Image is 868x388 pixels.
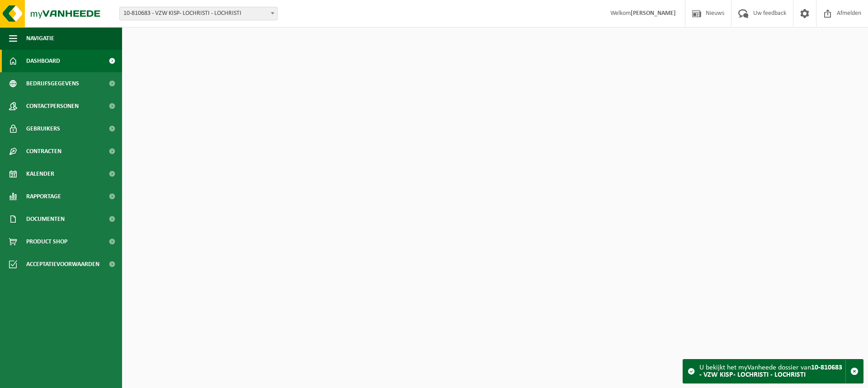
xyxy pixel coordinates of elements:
strong: 10-810683 - VZW KISP- LOCHRISTI - LOCHRISTI [699,364,842,379]
span: Contracten [26,140,61,163]
span: 10-810683 - VZW KISP- LOCHRISTI - LOCHRISTI [120,7,277,20]
span: Rapportage [26,185,61,208]
span: Gebruikers [26,117,60,140]
span: 10-810683 - VZW KISP- LOCHRISTI - LOCHRISTI [119,7,278,20]
span: Kalender [26,163,54,185]
div: U bekijkt het myVanheede dossier van [699,360,845,383]
strong: [PERSON_NAME] [631,10,676,17]
span: Dashboard [26,50,60,72]
span: Contactpersonen [26,95,79,117]
span: Navigatie [26,27,54,50]
span: Bedrijfsgegevens [26,72,79,95]
span: Acceptatievoorwaarden [26,253,99,276]
span: Product Shop [26,230,67,253]
span: Documenten [26,208,65,230]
